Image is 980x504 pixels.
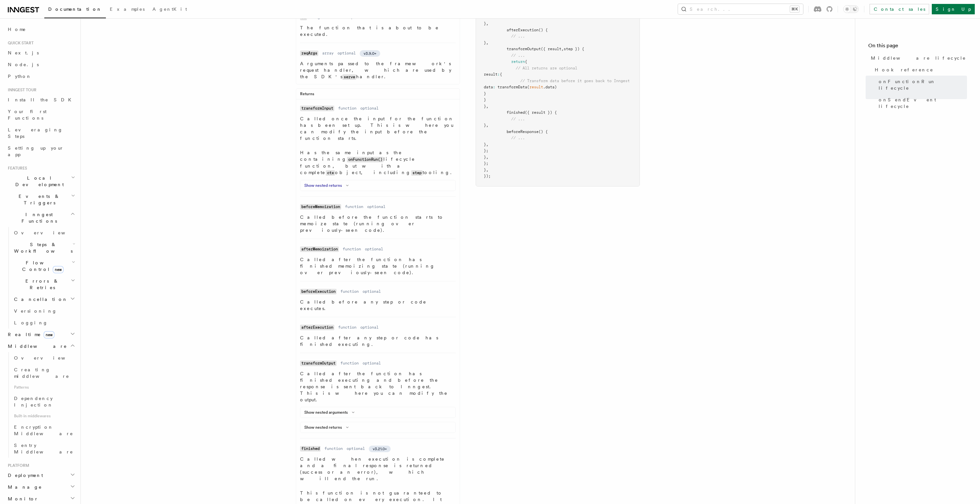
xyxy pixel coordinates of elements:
[564,47,584,51] span: step }) {
[507,110,525,115] span: finished
[324,446,343,451] dd: function
[11,393,77,411] a: Dependency Injection
[110,7,145,12] span: Examples
[11,293,77,305] button: Cancellation
[879,78,967,91] span: onFunctionRun lifecycle
[300,256,456,276] p: Called after the function has finished memoizing state (running over previously-seen code).
[300,24,456,37] p: The function that is about to be executed.
[300,149,456,176] p: Has the same input as the containing lifecycle function, but with a complete object, including to...
[300,246,339,252] code: afterMemoization
[300,115,456,141] p: Called once the input for the function has been set up. This is where you can modify the input be...
[511,53,525,58] span: // ...
[5,172,77,190] button: Local Development
[5,472,43,479] span: Deployment
[5,496,38,502] span: Monitor
[338,106,356,111] dd: function
[497,72,500,77] span: :
[14,308,57,314] span: Versioning
[5,340,77,352] button: Middleware
[326,170,335,176] code: ctx
[14,355,81,361] span: Overview
[5,142,77,160] a: Setting up your app
[5,175,71,188] span: Local Development
[561,47,564,51] span: ,
[8,127,63,139] span: Leveraging Steps
[5,59,77,70] a: Node.js
[14,424,73,436] span: Encryption Middleware
[486,155,488,159] span: ,
[8,26,26,33] span: Home
[5,481,77,493] button: Manage
[5,124,77,142] a: Leveraging Steps
[149,2,191,18] a: AgentKit
[304,183,351,188] button: Show nested returns
[486,40,488,45] span: ,
[868,52,967,64] a: Middleware lifecycle
[11,296,68,303] span: Cancellation
[5,193,71,206] span: Events & Triggers
[527,85,529,89] span: (
[8,50,39,55] span: Next.js
[300,370,456,403] p: Called after the function has finished executing and before the response is sent back to Inngest....
[507,47,541,51] span: transformOutput
[5,227,77,329] div: Inngest Functions
[360,106,379,111] dd: optional
[11,259,72,273] span: Flow Control
[300,456,456,482] p: Called when execution is complete and a final response is returned (success or an error), which w...
[14,230,81,235] span: Overview
[8,97,75,102] span: Install the SDK
[486,104,488,109] span: ,
[5,209,77,227] button: Inngest Functions
[493,85,495,89] span: :
[365,246,383,252] dd: optional
[484,123,486,127] span: }
[411,170,423,176] code: step
[363,361,381,366] dd: optional
[484,21,486,26] span: }
[486,142,488,147] span: ,
[340,361,359,366] dd: function
[511,34,525,38] span: // ...
[5,190,77,209] button: Events & Triggers
[484,161,488,166] span: };
[44,331,54,338] span: new
[484,148,488,153] span: };
[367,204,385,209] dd: optional
[678,4,803,14] button: Search...⌘K
[8,145,64,157] span: Setting up your app
[304,410,357,415] button: Show nested arguments
[340,289,359,294] dd: function
[11,439,77,458] a: Sentry Middleware
[525,110,557,115] span: ({ result }) {
[296,91,460,99] div: Returns
[347,157,383,162] code: onFunctionRun()
[5,47,77,59] a: Next.js
[486,21,488,26] span: ,
[5,40,34,46] span: Quick start
[484,97,486,102] span: }
[529,85,543,89] span: result
[5,343,67,349] span: Middleware
[300,289,337,294] code: beforeExecution
[11,257,77,275] button: Flow Controlnew
[5,331,54,338] span: Realtime
[11,364,77,382] a: Creating middleware
[11,239,77,257] button: Steps & Workflows
[345,204,363,209] dd: function
[790,6,799,12] kbd: ⌘K
[520,79,630,83] span: // Transform data before it goes back to Inngest
[541,47,561,51] span: ({ result
[5,463,29,468] span: Platform
[871,55,966,61] span: Middleware lifecycle
[373,446,387,452] span: v3.21.0+
[300,60,456,80] p: Arguments passed to the framework's request handler, which are used by the SDK's handler.
[5,166,27,171] span: Features
[484,155,486,159] span: }
[14,367,69,379] span: Creating middleware
[484,104,486,109] span: }
[304,425,351,430] button: Show nested returns
[11,227,77,239] a: Overview
[511,117,525,121] span: // ...
[876,94,967,112] a: onSendEvent lifecycle
[5,211,70,224] span: Inngest Functions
